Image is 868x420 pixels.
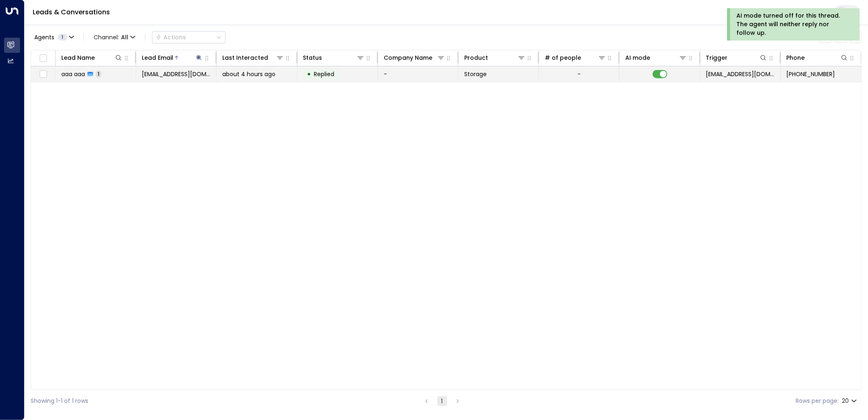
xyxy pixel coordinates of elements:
td: - [378,66,459,82]
span: Toggle select all [38,53,48,63]
div: # of people [545,53,581,63]
div: - [577,70,581,78]
button: Channel:All [90,32,139,43]
div: Lead Name [61,53,95,63]
div: # of people [545,53,606,63]
div: Status [303,53,365,63]
nav: pagination navigation [421,396,463,406]
div: Last Interacted [222,53,268,63]
button: page 1 [437,396,447,406]
div: Product [464,53,488,63]
div: Lead Name [61,53,123,63]
div: Phone [787,53,848,63]
span: All [121,34,128,41]
div: 20 [842,395,859,407]
span: Storage [464,70,487,78]
span: aaa aaa [61,70,85,78]
label: Rows per page: [796,397,839,405]
div: Lead Email [142,53,203,63]
span: +447778451487 [787,70,835,78]
span: Agents [34,34,54,40]
div: Company Name [384,53,445,63]
div: Status [303,53,322,63]
div: Actions [156,34,186,41]
span: 1 [96,70,101,77]
button: Agents1 [31,32,77,43]
div: Last Interacted [222,53,284,63]
span: andrewsmith@gmail.com [142,70,210,78]
div: Company Name [384,53,432,63]
span: leads@space-station.co.uk [706,70,775,78]
div: Phone [787,53,805,63]
div: Button group with a nested menu [152,31,226,43]
a: Leads & Conversations [33,7,110,17]
div: Product [464,53,526,63]
div: Showing 1-1 of 1 rows [31,397,88,405]
button: Actions [152,31,226,43]
span: Replied [314,70,335,78]
div: Trigger [706,53,767,63]
div: Lead Email [142,53,173,63]
span: about 4 hours ago [222,70,275,78]
div: AI mode turned off for this thread. The agent will neither reply nor follow up. [736,11,849,37]
span: Toggle select row [38,69,48,79]
div: AI mode [625,53,650,63]
div: Trigger [706,53,728,63]
div: AI mode [625,53,687,63]
div: • [307,67,311,81]
span: 1 [58,34,67,41]
span: Channel: [90,32,139,43]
